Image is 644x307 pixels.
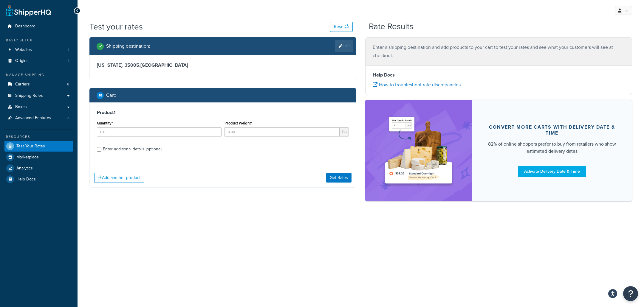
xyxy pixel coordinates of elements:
a: Carriers6 [4,79,73,90]
button: Get Rates [326,173,352,183]
input: Enter additional details (optional) [97,147,101,152]
li: Websites [4,44,73,55]
button: Reset [330,22,353,32]
a: Marketplace [4,152,73,163]
a: Websites1 [4,44,73,55]
h3: [US_STATE], 35005 , [GEOGRAPHIC_DATA] [97,62,349,68]
p: Enter a shipping destination and add products to your cart to test your rates and see what your c... [373,43,625,60]
span: Websites [15,47,32,52]
a: How to troubleshoot rate discrepancies [373,81,461,88]
div: Manage Shipping [4,72,73,77]
a: Shipping Rules [4,90,73,101]
span: Help Docs [16,177,36,182]
label: Product Weight* [225,121,252,125]
a: Edit [335,40,353,52]
input: 0.00 [225,127,340,136]
button: Open Resource Center [623,286,638,301]
span: 1 [68,58,69,63]
span: 2 [67,116,69,121]
div: 82% of online shoppers prefer to buy from retailers who show estimated delivery dates [486,141,618,155]
span: lbs [340,127,349,136]
a: Analytics [4,163,73,174]
h4: Help Docs [373,71,625,79]
h3: Product 1 [97,110,349,116]
span: Origins [15,58,29,63]
a: Test Your Rates [4,141,73,152]
span: Analytics [16,166,33,171]
span: Boxes [15,105,27,110]
span: Advanced Features [15,116,51,121]
div: Enter additional details (optional) [103,145,162,153]
a: Dashboard [4,21,73,32]
h2: Cart : [106,93,116,98]
div: Basic Setup [4,38,73,43]
a: Activate Delivery Date & Time [518,166,586,177]
a: Advanced Features2 [4,113,73,124]
h1: Test your rates [89,21,143,32]
span: Carriers [15,82,30,87]
a: Help Docs [4,174,73,185]
label: Quantity* [97,121,113,125]
img: feature-image-ddt-36eae7f7280da8017bfb280eaccd9c446f90b1fe08728e4019434db127062ab4.png [381,109,456,192]
li: Carriers [4,79,73,90]
span: Dashboard [15,24,35,29]
h2: Shipping destination : [106,43,150,49]
div: Convert more carts with delivery date & time [486,124,618,136]
a: Boxes [4,102,73,113]
span: Marketplace [16,155,39,160]
li: Origins [4,55,73,66]
span: 6 [67,82,69,87]
a: Origins1 [4,55,73,66]
span: Test Your Rates [16,144,45,149]
span: 1 [68,47,69,52]
button: Add another product [94,173,144,183]
li: Advanced Features [4,113,73,124]
input: 0.0 [97,127,222,136]
div: Resources [4,134,73,139]
span: Shipping Rules [15,93,43,98]
h2: Rate Results [369,22,413,31]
